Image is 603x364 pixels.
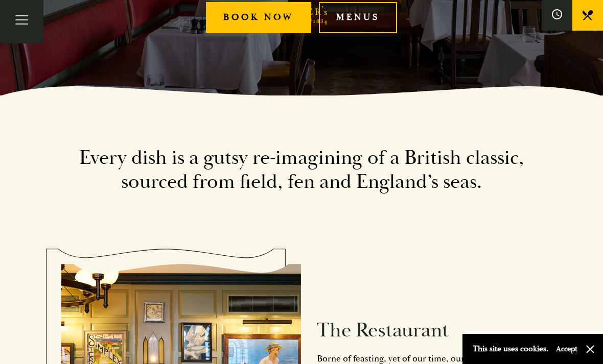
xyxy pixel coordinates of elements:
[319,2,397,33] a: Menus
[556,344,577,354] button: Accept
[317,319,542,343] h2: The Restaurant
[585,344,595,354] button: Close and accept
[473,342,548,356] p: This site uses cookies.
[61,146,542,195] h2: Every dish is a gutsy re-imagining of a British classic, sourced from field, fen and England’s seas.
[206,2,311,33] a: Book Now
